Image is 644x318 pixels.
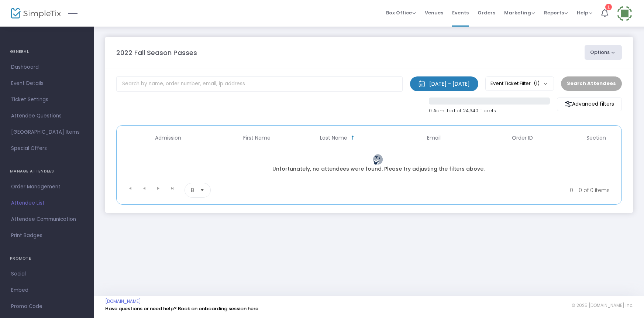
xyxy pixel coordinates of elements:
[504,9,535,16] span: Marketing
[197,183,207,197] button: Select
[565,100,572,108] img: filter
[557,98,622,111] m-button: Advanced filters
[11,269,83,279] span: Social
[577,9,592,16] span: Help
[10,164,84,179] h4: MANAGE ATTENDEES
[11,231,83,240] span: Print Badges
[605,4,612,10] div: 1
[585,45,622,60] button: Options
[116,76,403,92] input: Search by name, order number, email, ip address
[512,135,533,141] span: Order ID
[284,183,610,198] kendo-pager-info: 0 - 0 of 0 items
[105,305,258,312] a: Have questions or need help? Book an onboarding session here
[572,302,633,308] span: © 2025 [DOMAIN_NAME] Inc.
[11,95,83,105] span: Ticket Settings
[105,298,141,304] a: [DOMAIN_NAME]
[10,44,84,59] h4: GENERAL
[11,182,83,192] span: Order Management
[429,80,470,88] div: [DATE] - [DATE]
[191,187,194,194] span: 8
[120,129,618,180] div: Data table
[243,135,271,141] span: First Name
[11,144,83,153] span: Special Offers
[372,154,383,165] img: face-thinking.png
[11,215,83,224] span: Attendee Communication
[350,135,356,141] span: Sortable
[485,76,554,90] button: Event Ticket Filter(1)
[116,48,197,58] m-panel-title: 2022 Fall Season Passes
[320,135,348,141] span: Last Name
[11,111,83,121] span: Attendee Questions
[418,80,426,88] img: monthly
[410,76,478,91] button: [DATE] - [DATE]
[10,251,84,266] h4: PROMOTE
[11,62,83,72] span: Dashboard
[425,3,443,22] span: Venues
[534,81,540,86] span: (1)
[452,3,469,22] span: Events
[11,198,83,208] span: Attendee List
[155,135,182,141] span: Admission
[11,127,83,137] span: [GEOGRAPHIC_DATA] Items
[11,79,83,88] span: Event Details
[122,165,635,172] div: Unfortunately, no attendees were found. Please try adjusting the filters above.
[427,135,441,141] span: Email
[478,3,495,22] span: Orders
[11,285,83,295] span: Embed
[429,107,550,114] p: 0 Admitted of 24,340 Tickets
[544,9,568,16] span: Reports
[587,135,606,141] span: Section
[11,302,83,311] span: Promo Code
[386,9,416,16] span: Box Office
